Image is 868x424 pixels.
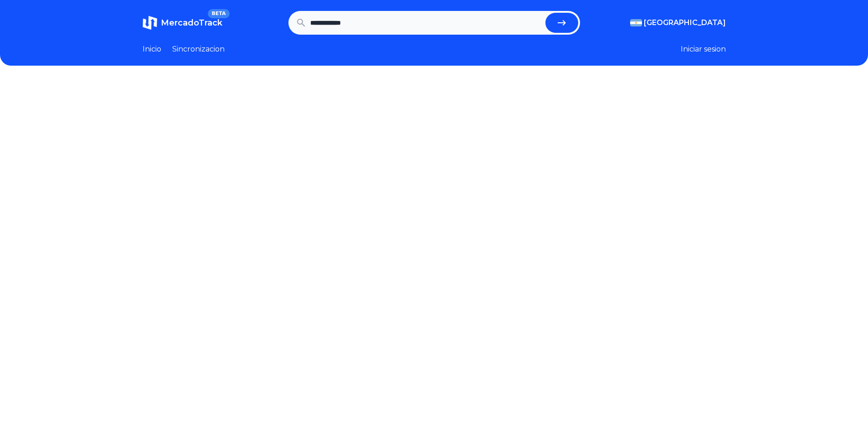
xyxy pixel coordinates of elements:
[172,44,225,55] a: Sincronizacion
[161,18,222,28] span: MercadoTrack
[681,44,726,55] button: Iniciar sesion
[208,9,229,18] span: BETA
[644,17,726,28] span: [GEOGRAPHIC_DATA]
[143,16,157,30] img: MercadoTrack
[143,16,222,30] a: MercadoTrackBETA
[630,19,642,26] img: Argentina
[143,44,161,55] a: Inicio
[630,17,726,28] button: [GEOGRAPHIC_DATA]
